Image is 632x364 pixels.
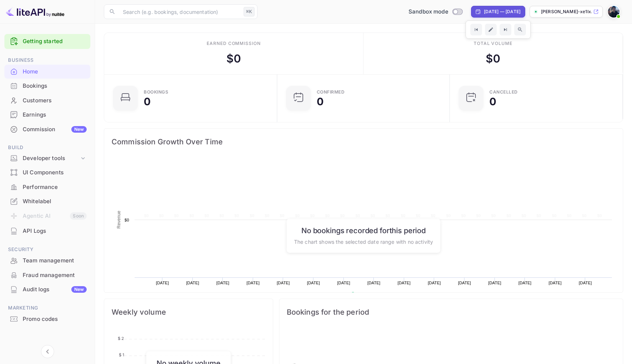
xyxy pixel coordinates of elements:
[370,213,375,218] text: $0
[4,144,90,152] span: Build
[4,180,90,194] div: Performance
[4,312,90,326] a: Promo codes
[124,218,129,222] text: $0
[489,90,518,94] div: CANCELLED
[4,166,90,179] a: UI Components
[23,285,87,294] div: Audit logs
[295,213,300,218] text: $0
[541,8,592,15] p: [PERSON_NAME]-xe1lx.[PERSON_NAME]...
[112,136,616,148] span: Commission Growth Over Time
[406,8,465,16] div: Switch to Production mode
[409,8,448,16] span: Sandbox mode
[518,281,531,285] text: [DATE]
[4,108,90,122] div: Earnings
[156,281,169,285] text: [DATE]
[4,152,90,165] div: Developer tools
[23,82,87,90] div: Bookings
[119,352,124,357] tspan: $ 1
[71,126,87,133] div: New
[367,281,380,285] text: [DATE]
[216,281,229,285] text: [DATE]
[486,50,500,67] div: $ 0
[277,281,290,285] text: [DATE]
[4,65,90,78] a: Home
[4,246,90,254] span: Security
[71,286,87,293] div: New
[484,8,520,15] div: [DATE] — [DATE]
[4,194,90,209] div: Whitelabel
[4,283,90,296] a: Audit logsNew
[491,213,496,218] text: $0
[4,79,90,92] a: Bookings
[287,306,616,318] span: Bookings for the period
[4,122,90,136] a: CommissionNew
[4,268,90,282] a: Fraud management
[458,281,471,285] text: [DATE]
[23,154,79,163] div: Developer tools
[250,213,255,218] text: $0
[446,213,451,218] text: $0
[226,50,241,67] div: $ 0
[23,197,87,206] div: Whitelabel
[582,213,587,218] text: $0
[23,168,87,177] div: UI Components
[4,166,90,180] div: UI Components
[189,213,194,218] text: $0
[431,213,436,218] text: $0
[23,257,87,265] div: Team management
[112,306,266,318] span: Weekly volume
[310,213,315,218] text: $0
[485,24,497,35] button: Edit date range
[41,345,54,358] button: Collapse navigation
[4,180,90,194] a: Performance
[500,24,511,35] button: Go to next time period
[340,213,345,218] text: $0
[549,281,562,285] text: [DATE]
[4,65,90,79] div: Home
[385,213,390,218] text: $0
[470,24,482,35] button: Go to previous time period
[118,4,241,19] input: Search (e.g. bookings, documentation)
[118,336,124,341] tspan: $ 2
[461,213,466,218] text: $0
[4,304,90,312] span: Marketing
[608,6,620,18] img: Grayson Ho
[23,111,87,119] div: Earnings
[428,281,441,285] text: [DATE]
[144,90,168,94] div: Bookings
[317,96,324,107] div: 0
[23,227,87,235] div: API Logs
[416,213,421,218] text: $0
[4,254,90,267] a: Team management
[280,213,285,218] text: $0
[522,213,526,218] text: $0
[489,96,496,107] div: 0
[4,224,90,238] div: API Logs
[159,213,164,218] text: $0
[4,312,90,326] div: Promo codes
[597,213,602,218] text: $0
[174,213,179,218] text: $0
[244,7,255,16] div: ⌘K
[204,213,209,218] text: $0
[23,315,87,323] div: Promo codes
[514,24,526,35] button: Zoom out time range
[337,281,350,285] text: [DATE]
[4,94,90,108] div: Customers
[537,213,541,218] text: $0
[116,211,121,228] text: Revenue
[4,268,90,283] div: Fraud management
[4,34,90,49] div: Getting started
[552,213,557,218] text: $0
[4,122,90,137] div: CommissionNew
[23,37,87,46] a: Getting started
[23,96,87,105] div: Customers
[4,79,90,93] div: Bookings
[325,213,330,218] text: $0
[294,226,433,235] h6: No bookings recorded for this period
[567,213,572,218] text: $0
[4,194,90,208] a: Whitelabel
[247,281,260,285] text: [DATE]
[4,254,90,268] div: Team management
[579,281,592,285] text: [DATE]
